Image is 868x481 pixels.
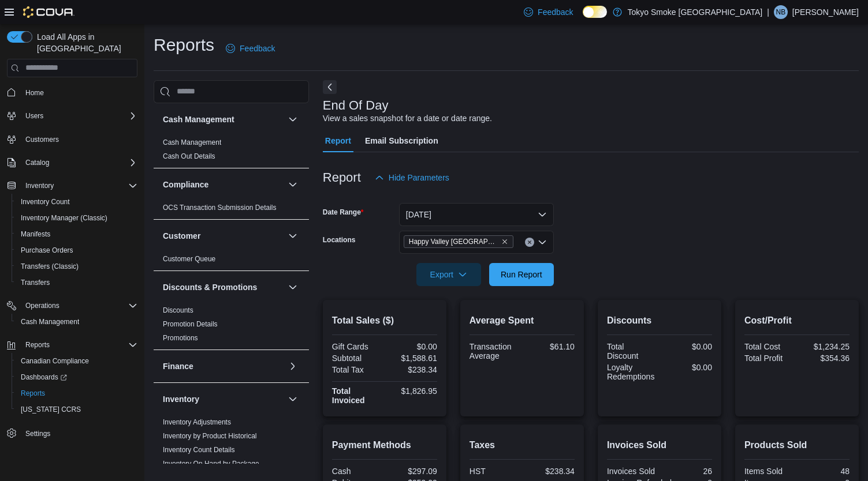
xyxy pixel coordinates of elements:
h2: Total Sales ($) [332,314,437,328]
img: Cova [23,6,74,18]
span: Load All Apps in [GEOGRAPHIC_DATA] [32,31,137,54]
button: Next [323,80,337,94]
button: Run Report [489,263,554,286]
span: Transfers [21,278,50,287]
div: Total Cost [744,342,795,351]
button: Hide Parameters [370,166,454,189]
h1: Reports [154,33,214,57]
h3: Inventory [163,393,199,405]
div: $1,588.61 [387,354,437,363]
p: [PERSON_NAME] [792,5,859,19]
button: Catalog [21,156,54,170]
span: Inventory Count [16,195,137,209]
button: [US_STATE] CCRS [12,401,142,418]
h2: Invoices Sold [607,438,712,452]
span: Inventory by Product Historical [163,431,257,441]
a: Feedback [519,1,578,24]
span: Users [21,109,137,123]
div: $297.09 [387,467,437,476]
h3: Customer [163,230,200,242]
button: Inventory [21,179,58,193]
div: $238.34 [387,365,437,374]
span: Operations [25,301,59,310]
span: Inventory [21,179,137,193]
button: Compliance [163,179,284,190]
h2: Discounts [607,314,712,328]
span: Settings [25,429,50,438]
button: Discounts & Promotions [163,281,284,293]
h3: Discounts & Promotions [163,281,257,293]
button: Customer [286,229,300,243]
a: Home [21,86,49,100]
button: Open list of options [538,238,547,247]
button: Inventory [2,178,142,194]
nav: Complex example [7,80,137,472]
p: Tokyo Smoke [GEOGRAPHIC_DATA] [628,5,763,19]
div: 48 [799,467,850,476]
span: Promotions [163,333,198,343]
button: Export [416,263,481,286]
a: Customers [21,133,64,146]
div: Cash [332,467,382,476]
a: Feedback [221,37,280,60]
a: Cash Management [16,315,84,329]
strong: Total Invoiced [332,386,365,405]
span: Purchase Orders [16,243,137,257]
label: Date Range [323,208,364,217]
a: Cash Management [163,138,221,146]
button: Finance [286,359,300,373]
button: Canadian Compliance [12,353,142,369]
div: $1,826.95 [387,386,437,396]
span: Dashboards [16,370,137,384]
button: [DATE] [399,203,554,226]
span: Inventory Count Details [163,445,235,454]
span: Cash Management [21,317,79,326]
a: Discounts [163,306,193,314]
span: Settings [21,426,137,440]
span: Cash Management [16,315,137,329]
div: Gift Cards [332,342,382,351]
button: Inventory Manager (Classic) [12,210,142,226]
div: Cash Management [154,136,309,168]
div: $0.00 [662,342,712,351]
h2: Average Spent [470,314,575,328]
span: Dashboards [21,373,67,382]
span: Manifests [16,227,137,241]
a: [US_STATE] CCRS [16,403,85,416]
span: Operations [21,299,137,313]
button: Reports [21,338,54,352]
h2: Cost/Profit [744,314,850,328]
span: Hide Parameters [389,172,449,183]
button: Reports [2,337,142,353]
button: Cash Management [286,112,300,126]
div: Total Tax [332,365,382,374]
a: Dashboards [16,370,72,384]
span: Customer Queue [163,254,215,264]
div: Invoices Sold [607,467,657,476]
span: Inventory [25,181,54,190]
button: Cash Management [163,114,284,125]
span: Transfers (Classic) [16,260,137,273]
button: Compliance [286,178,300,191]
button: Transfers [12,275,142,291]
p: | [767,5,769,19]
label: Locations [323,235,356,245]
span: Export [423,263,474,286]
span: Cash Management [163,138,221,147]
a: Inventory Adjustments [163,418,231,426]
a: Inventory Count [16,195,74,209]
button: Users [21,109,48,123]
span: Users [25,111,43,121]
span: Reports [21,389,45,398]
span: Purchase Orders [21,246,73,255]
div: Transaction Average [470,342,520,360]
span: Feedback [538,6,573,18]
h3: End Of Day [323,99,389,112]
h2: Taxes [470,438,575,452]
span: Inventory Manager (Classic) [16,211,137,225]
h3: Compliance [163,179,208,190]
span: Promotion Details [163,320,218,329]
button: Inventory [163,393,284,405]
div: Total Profit [744,354,795,363]
button: Purchase Orders [12,242,142,258]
